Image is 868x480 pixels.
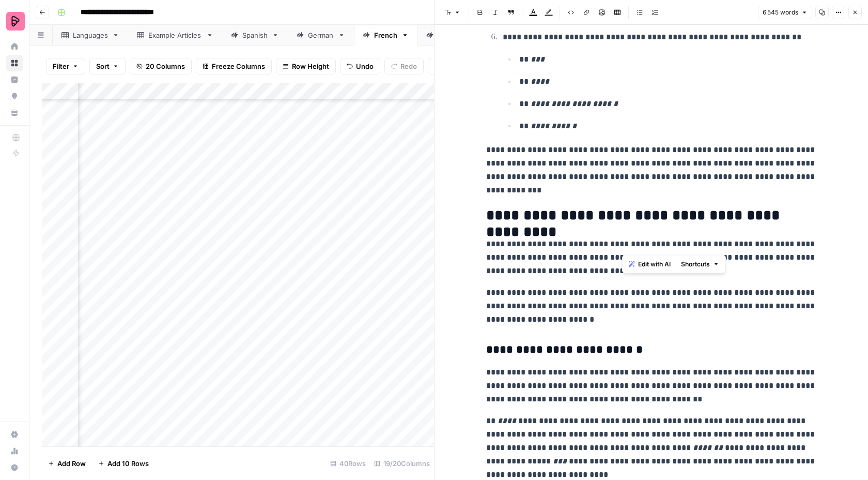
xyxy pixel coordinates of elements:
[370,455,434,472] div: 19/20 Columns
[222,25,288,46] a: Spanish
[73,30,108,40] div: Languages
[6,459,23,476] button: Help + Support
[6,55,23,71] a: Browse
[107,458,149,469] span: Add 10 Rows
[763,8,798,17] span: 6 545 words
[340,58,380,74] button: Undo
[6,426,23,443] a: Settings
[326,455,370,472] div: 40 Rows
[6,12,25,31] img: Preply Logo
[681,260,710,269] span: Shortcuts
[57,458,86,469] span: Add Row
[6,88,23,104] a: Opportunities
[53,25,128,46] a: Languages
[96,61,110,71] span: Sort
[292,61,329,71] span: Row Height
[89,58,126,74] button: Sort
[354,25,417,46] a: French
[53,61,69,71] span: Filter
[146,61,185,71] span: 20 Columns
[6,443,23,459] a: Usage
[638,260,671,269] span: Edit with AI
[130,58,192,74] button: 20 Columns
[148,30,202,40] div: Example Articles
[417,25,478,46] a: Arabic
[6,8,23,34] button: Workspace: Preply
[46,58,85,74] button: Filter
[128,25,222,46] a: Example Articles
[356,61,374,71] span: Undo
[42,455,92,472] button: Add Row
[625,258,675,271] button: Edit with AI
[374,30,397,40] div: French
[242,30,268,40] div: Spanish
[288,25,354,46] a: German
[677,258,723,271] button: Shortcuts
[276,58,336,74] button: Row Height
[6,71,23,88] a: Insights
[6,38,23,55] a: Home
[6,104,23,121] a: Your Data
[400,61,417,71] span: Redo
[196,58,272,74] button: Freeze Columns
[758,6,812,19] button: 6 545 words
[308,30,334,40] div: German
[384,58,424,74] button: Redo
[212,61,265,71] span: Freeze Columns
[92,455,155,472] button: Add 10 Rows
